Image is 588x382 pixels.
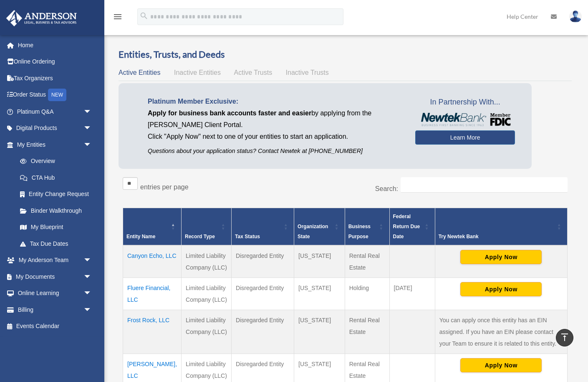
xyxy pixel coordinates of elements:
th: Record Type: Activate to sort [182,208,232,246]
span: arrow_drop_down [83,285,100,302]
td: [US_STATE] [294,278,345,310]
span: Organization State [298,224,328,239]
a: My Blueprint [12,219,100,236]
a: Online Learningarrow_drop_down [6,285,104,302]
th: Entity Name: Activate to invert sorting [123,208,182,246]
img: NewtekBankLogoSM.png [419,113,511,126]
i: vertical_align_top [560,332,570,342]
label: Search: [375,185,398,192]
a: CTA Hub [12,169,100,186]
a: Billingarrow_drop_down [6,301,104,318]
button: Apply Now [460,250,542,264]
span: Active Entities [119,69,160,76]
th: Business Purpose: Activate to sort [345,208,389,246]
td: Disregarded Entity [232,245,294,278]
span: arrow_drop_down [83,301,100,318]
a: Platinum Q&Aarrow_drop_down [6,103,104,120]
span: Tax Status [235,234,260,239]
button: Apply Now [460,358,542,372]
td: Limited Liability Company (LLC) [182,310,232,354]
span: Business Purpose [348,224,371,239]
th: Tax Status: Activate to sort [232,208,294,246]
div: NEW [48,89,66,101]
p: Questions about your application status? Contact Newtek at [PHONE_NUMBER] [148,146,403,156]
a: Tax Due Dates [12,235,100,252]
span: arrow_drop_down [83,268,100,285]
a: Entity Change Request [12,186,100,203]
a: Digital Productsarrow_drop_down [6,120,104,137]
td: [US_STATE] [294,310,345,354]
span: Entity Name [126,234,155,239]
span: Inactive Entities [174,69,221,76]
a: Learn More [415,130,515,145]
a: My Documentsarrow_drop_down [6,268,104,285]
img: User Pic [569,10,582,23]
i: search [139,11,149,20]
p: Platinum Member Exclusive: [148,96,403,107]
i: menu [113,12,123,22]
td: Disregarded Entity [232,278,294,310]
span: Inactive Trusts [286,69,329,76]
a: Overview [12,153,96,170]
span: Active Trusts [234,69,273,76]
th: Try Newtek Bank : Activate to sort [435,208,567,246]
td: Rental Real Estate [345,310,389,354]
td: Limited Liability Company (LLC) [182,245,232,278]
td: [US_STATE] [294,245,345,278]
a: Online Ordering [6,53,104,70]
a: Home [6,37,104,53]
th: Federal Return Due Date: Activate to sort [389,208,435,246]
span: arrow_drop_down [83,136,100,153]
div: Try Newtek Bank [439,232,555,242]
span: In Partnership With... [415,96,515,109]
td: You can apply once this entity has an EIN assigned. If you have an EIN please contact your Team t... [435,310,567,354]
a: Tax Organizers [6,70,104,87]
td: [DATE] [389,278,435,310]
span: arrow_drop_down [83,103,100,120]
span: Record Type [185,234,215,239]
td: Fluere Financial, LLC [123,278,182,310]
p: Click "Apply Now" next to one of your entities to start an application. [148,131,403,143]
td: Rental Real Estate [345,245,389,278]
a: vertical_align_top [556,329,573,346]
a: My Anderson Teamarrow_drop_down [6,252,104,269]
span: arrow_drop_down [83,120,100,137]
td: Canyon Echo, LLC [123,245,182,278]
td: Frost Rock, LLC [123,310,182,354]
a: My Entitiesarrow_drop_down [6,136,100,153]
p: by applying from the [PERSON_NAME] Client Portal. [148,107,403,131]
span: Federal Return Due Date [393,214,420,239]
span: Apply for business bank accounts faster and easier [148,110,311,117]
td: Limited Liability Company (LLC) [182,278,232,310]
h3: Entities, Trusts, and Deeds [119,48,572,61]
th: Organization State: Activate to sort [294,208,345,246]
td: Disregarded Entity [232,310,294,354]
img: Anderson Advisors Platinum Portal [4,10,79,26]
a: Order StatusNEW [6,87,104,104]
a: Binder Walkthrough [12,202,100,219]
a: menu [113,15,123,22]
label: entries per page [140,183,189,191]
button: Apply Now [460,282,542,296]
a: Events Calendar [6,318,104,335]
td: Holding [345,278,389,310]
span: arrow_drop_down [83,252,100,269]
